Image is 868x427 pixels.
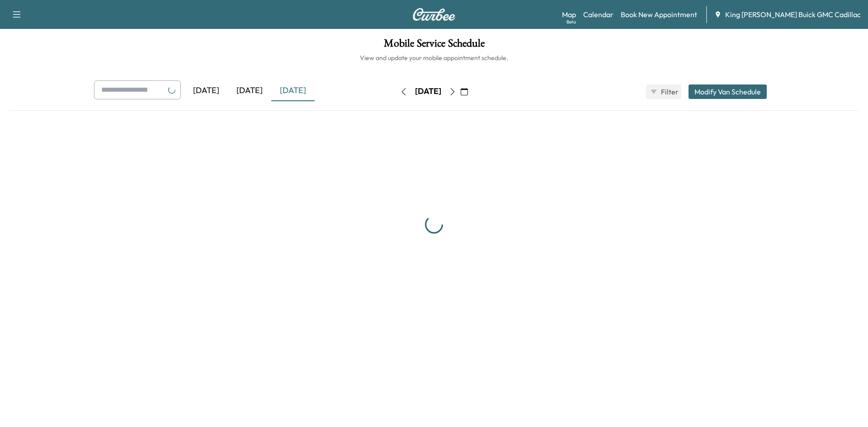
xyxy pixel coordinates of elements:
[9,38,859,53] h1: Mobile Service Schedule
[725,9,861,20] span: King [PERSON_NAME] Buick GMC Cadillac
[271,80,315,101] div: [DATE]
[415,86,441,97] div: [DATE]
[184,80,228,101] div: [DATE]
[583,9,613,20] a: Calendar
[621,9,697,20] a: Book New Appointment
[9,53,859,62] h6: View and update your mobile appointment schedule.
[562,9,576,20] a: MapBeta
[646,84,681,99] button: Filter
[412,8,456,21] img: Curbee Logo
[228,80,271,101] div: [DATE]
[566,19,576,25] div: Beta
[661,86,677,97] span: Filter
[689,84,767,99] button: Modify Van Schedule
